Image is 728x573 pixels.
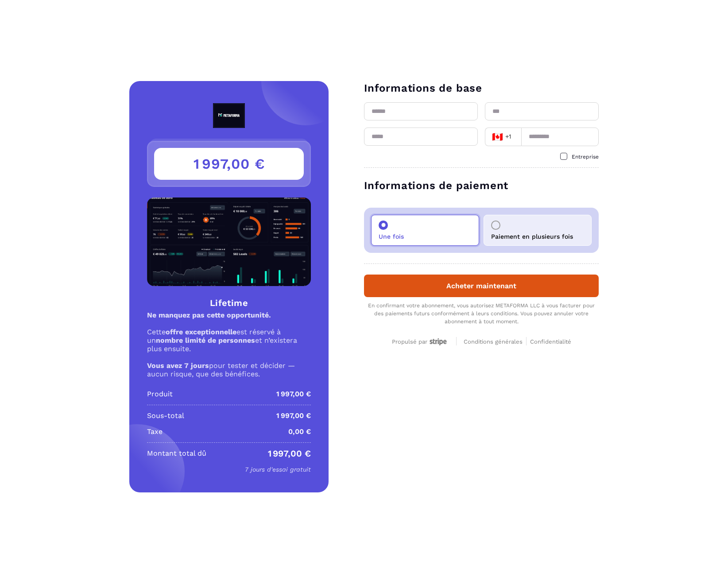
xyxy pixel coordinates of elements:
span: Conditions générales [464,338,523,345]
strong: offre exceptionnelle [166,328,236,336]
img: Product Image [147,197,311,286]
p: 1 997,00 € [276,410,311,421]
p: pour tester et décider — aucun risque, que des bénéfices. [147,361,311,378]
p: Une fois [379,233,404,240]
p: 7 jours d'essai gratuit [147,464,311,475]
div: Search for option [485,128,521,146]
a: Propulsé par [392,337,449,345]
strong: nombre limité de personnes [156,336,255,345]
p: Produit [147,389,173,399]
p: 1 997,00 € [276,389,311,399]
h4: Lifetime [147,297,311,309]
p: 1 997,00 € [268,448,311,459]
strong: Vous avez 7 jours [147,361,209,370]
p: Cette est réservé à un et n’existera plus ensuite. [147,328,311,353]
button: Acheter maintenant [364,275,599,297]
div: Propulsé par [392,338,449,346]
div: En confirmant votre abonnement, vous autorisez METAFORMA LLC à vous facturer pour des paiements f... [364,302,599,325]
h3: 1 997,00 € [154,148,304,180]
p: 0,00 € [288,426,311,437]
span: Entreprise [572,154,599,160]
span: 🇨🇦 [492,131,503,143]
a: Confidentialité [530,337,571,345]
p: Paiement en plusieurs fois [491,233,573,240]
a: Conditions générales [464,337,527,345]
h3: Informations de base [364,81,599,95]
span: Confidentialité [530,338,571,345]
h3: Informations de paiement [364,178,599,193]
strong: Ne manquez pas cette opportunité. [147,311,271,319]
p: Sous-total [147,410,184,421]
input: Search for option [515,130,518,143]
span: +1 [491,131,513,143]
img: logo [193,103,265,128]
